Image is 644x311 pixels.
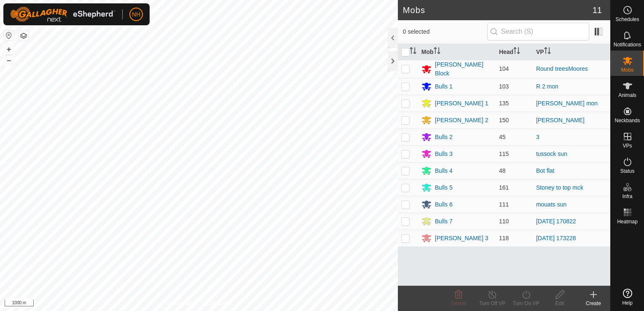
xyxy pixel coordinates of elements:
span: NH [132,10,140,19]
div: Bulls 5 [435,183,453,192]
div: Bulls 7 [435,217,453,226]
span: 0 selected [403,27,487,36]
a: Privacy Policy [166,300,197,308]
p-sorticon: Activate to sort [513,48,520,55]
span: 111 [499,201,509,208]
h2: Mobs [403,5,593,15]
a: Contact Us [207,300,232,308]
input: Search (S) [487,23,589,40]
div: Turn On VP [509,300,543,307]
a: Bot flat [536,167,555,174]
span: 103 [499,83,509,90]
div: [PERSON_NAME] Block [435,60,492,78]
span: Notifications [614,42,641,47]
span: 135 [499,100,509,107]
div: Bulls 2 [435,133,453,142]
a: [DATE] 173228 [536,235,576,241]
a: tussock sun [536,150,567,157]
span: Help [622,300,633,306]
span: Neckbands [614,118,640,123]
button: Reset Map [4,30,14,40]
button: Map Layers [19,31,29,41]
span: 11 [593,4,602,16]
p-sorticon: Activate to sort [544,48,551,55]
p-sorticon: Activate to sort [410,48,416,55]
span: Mobs [621,67,633,72]
a: 3 [536,134,539,140]
span: Delete [451,300,466,306]
a: Stoney to top mck [536,184,583,191]
img: Gallagher Logo [10,7,115,22]
span: 48 [499,167,506,174]
a: mouats sun [536,201,566,208]
div: Create [577,300,610,307]
div: [PERSON_NAME] 3 [435,234,488,243]
a: [PERSON_NAME] mon [536,100,598,107]
span: Heatmap [617,219,638,224]
div: Edit [543,300,577,307]
a: Round treesMoores [536,65,588,72]
div: Bulls 4 [435,166,453,175]
span: 104 [499,65,509,72]
span: Infra [622,194,632,199]
span: 45 [499,134,506,140]
div: Turn Off VP [475,300,509,307]
div: [PERSON_NAME] 2 [435,116,488,125]
span: 110 [499,218,509,225]
div: [PERSON_NAME] 1 [435,99,488,108]
th: Head [496,44,533,60]
span: VPs [623,143,632,148]
span: 118 [499,235,509,241]
th: VP [533,44,610,60]
span: Status [620,169,634,174]
a: R 2 mon [536,83,558,90]
a: [DATE] 170822 [536,218,576,225]
th: Mob [418,44,496,60]
a: Help [611,285,644,309]
button: – [4,55,14,65]
span: Animals [618,93,636,98]
div: Bulls 3 [435,150,453,158]
p-sorticon: Activate to sort [434,48,440,55]
span: 115 [499,150,509,157]
span: 150 [499,117,509,123]
span: 161 [499,184,509,191]
span: Schedules [615,17,639,22]
button: + [4,44,14,54]
div: Bulls 1 [435,82,453,91]
div: Bulls 6 [435,200,453,209]
a: [PERSON_NAME] [536,117,585,123]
